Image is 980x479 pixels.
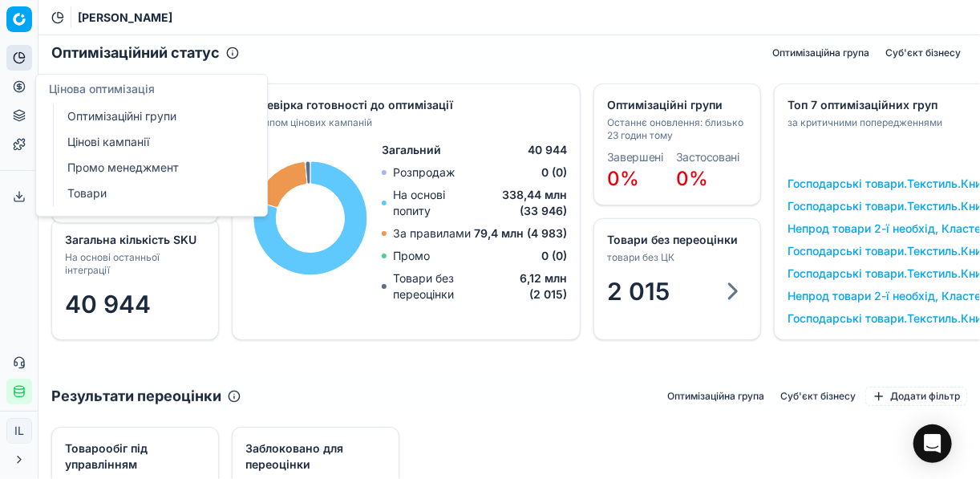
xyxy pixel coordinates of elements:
div: Оптимізаційні групи [607,97,744,113]
p: Розпродаж [393,164,455,181]
div: Товарообіг під управлінням [65,440,202,473]
button: Оптимізаційна група [661,387,771,406]
span: 0% [676,167,708,190]
a: Цінові кампанії [61,131,248,153]
div: Перевірка готовності до оптимізації [245,97,564,113]
div: Товари без переоцінки [607,232,744,248]
p: Промо [393,248,430,264]
h2: Оптимізаційний статус [51,42,220,64]
span: 0 (0) [541,248,567,264]
span: 0% [607,167,639,190]
button: Суб'єкт бізнесу [774,387,862,406]
button: Суб'єкт бізнесу [879,43,967,63]
nav: breadcrumb [78,10,172,26]
span: 338,44 млн (33 946) [470,187,567,219]
p: Товари без переоцінки [393,270,494,302]
span: 6,12 млн (2 015) [494,270,567,302]
span: Загальний [382,142,441,158]
span: 79,4 млн (4 983) [474,225,567,242]
span: 40 944 [65,290,151,319]
a: Промо менеджмент [61,156,248,179]
div: Останнє оновлення: близько 23 годин тому [607,116,744,142]
div: Заблоковано для переоцінки [245,440,383,473]
span: Цінова оптимізація [49,82,155,95]
div: товари без ЦК [607,251,744,264]
span: 40 944 [528,142,567,158]
div: За типом цінових кампаній [245,116,564,129]
span: 0 (0) [541,164,567,181]
dt: Застосовані [676,152,739,163]
h2: Результати переоцінки [51,385,221,408]
a: Оптимізаційні групи [61,105,248,128]
span: [PERSON_NAME] [78,10,172,26]
dt: Завершені [607,152,663,163]
div: На основі останньої інтеграції [65,251,202,277]
div: Загальна кількість SKU [65,232,202,248]
a: Товари [61,182,248,205]
button: Оптимізаційна група [766,43,876,63]
span: IL [7,419,31,443]
div: Open Intercom Messenger [913,424,952,463]
button: IL [6,418,32,444]
button: Додати фільтр [865,387,967,406]
p: За правилами [393,225,471,242]
p: На основі попиту [393,187,469,219]
span: 2 015 [607,277,670,306]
